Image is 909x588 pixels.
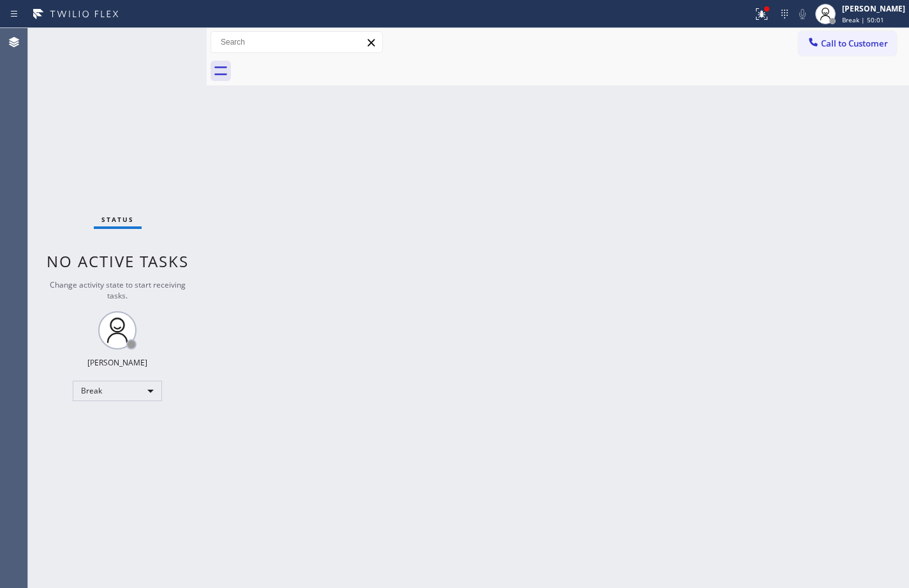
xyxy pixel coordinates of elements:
div: [PERSON_NAME] [842,3,905,14]
span: Status [101,215,134,224]
input: Search [211,32,382,52]
div: [PERSON_NAME] [87,357,147,368]
button: Call to Customer [799,31,896,55]
button: Mute [794,5,811,23]
span: Call to Customer [821,38,888,49]
span: Change activity state to start receiving tasks. [50,279,186,301]
span: No active tasks [47,251,189,272]
div: Break [73,381,162,401]
span: Break | 50:01 [842,15,884,24]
